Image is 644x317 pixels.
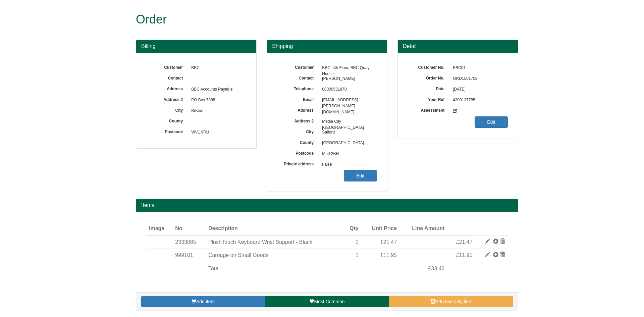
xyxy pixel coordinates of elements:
[456,252,473,258] span: £11.95
[408,84,449,92] label: Date
[399,222,447,235] th: Line Amount
[319,159,377,170] span: False
[146,73,188,81] label: Contact
[146,106,188,113] label: City
[356,239,359,245] span: 1
[449,63,508,73] span: BBC01
[208,239,312,245] span: PlushTouch Keyboard Wrist Support - Black
[449,84,508,95] span: [DATE]
[361,222,399,235] th: Unit Price
[146,63,188,70] label: Customer
[356,252,359,258] span: 1
[146,116,188,124] label: County
[277,138,319,146] label: County
[141,43,251,49] h3: Billing
[449,73,508,84] span: ORD1501758
[272,43,382,49] h3: Shipping
[408,63,449,70] label: Customer No.
[319,63,377,73] span: BBC, 4th Floor, BBC Quay House
[206,262,343,275] td: Total
[141,202,513,208] h2: Items
[277,63,319,70] label: Customer
[319,138,377,149] span: [GEOGRAPHIC_DATA]
[319,84,377,95] span: 08000581870
[319,116,377,127] span: Media City [GEOGRAPHIC_DATA]
[188,63,246,73] span: BBC
[146,127,188,135] label: Postcode
[172,235,206,249] td: 2333085
[136,13,493,26] h1: Order
[380,252,397,258] span: £11.95
[314,299,344,304] span: Most Common
[172,249,206,262] td: 999101
[408,95,449,103] label: Your Ref
[172,222,206,235] th: No
[146,84,188,92] label: Address
[380,239,397,245] span: £21.47
[196,299,215,304] span: Add item
[188,95,246,106] span: PO Box 7888
[428,266,445,271] span: £33.42
[449,95,508,106] span: 4300137785
[408,106,449,113] label: Assessment
[277,106,319,113] label: Address
[277,127,319,135] label: City
[146,222,172,235] th: Image
[435,299,471,304] span: Add text only line
[344,170,377,181] a: Edit
[277,116,319,124] label: Address 2
[188,106,246,116] span: Bilston
[206,222,343,235] th: Description
[343,222,361,235] th: Qty
[277,84,319,92] label: Telephone
[475,116,508,128] a: Edit
[277,95,319,103] label: Email
[277,149,319,156] label: Postcode
[456,239,473,245] span: £21.47
[277,159,319,167] label: Private address
[277,73,319,81] label: Contact
[188,84,246,95] span: BBC Accounts Payable
[208,252,269,258] span: Carriage on Small Goods
[188,127,246,138] span: WV1 9RU
[319,127,377,138] span: Salford
[319,73,377,84] span: [PERSON_NAME]
[146,95,188,103] label: Address 2
[408,73,449,81] label: Order No.
[319,149,377,159] span: M50 2BH
[319,95,377,106] span: [EMAIL_ADDRESS][PERSON_NAME][DOMAIN_NAME]
[403,43,513,49] h3: Detail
